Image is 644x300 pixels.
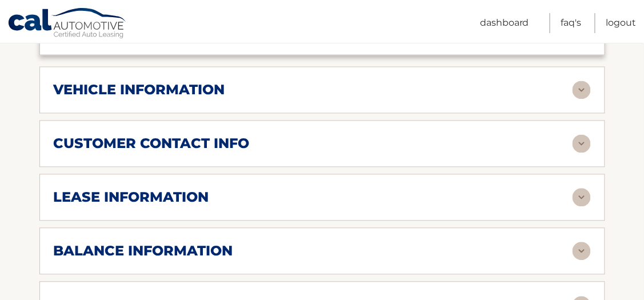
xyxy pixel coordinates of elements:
[606,13,637,33] a: Logout
[573,242,591,261] img: accordion-rest.svg
[54,135,250,153] h2: customer contact info
[573,135,591,153] img: accordion-rest.svg
[54,189,209,206] h2: lease information
[561,13,582,33] a: FAQ's
[573,189,591,207] img: accordion-rest.svg
[7,7,127,41] a: Cal Automotive
[54,82,225,99] h2: vehicle information
[480,13,529,33] a: Dashboard
[54,243,233,260] h2: balance information
[573,81,591,99] img: accordion-rest.svg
